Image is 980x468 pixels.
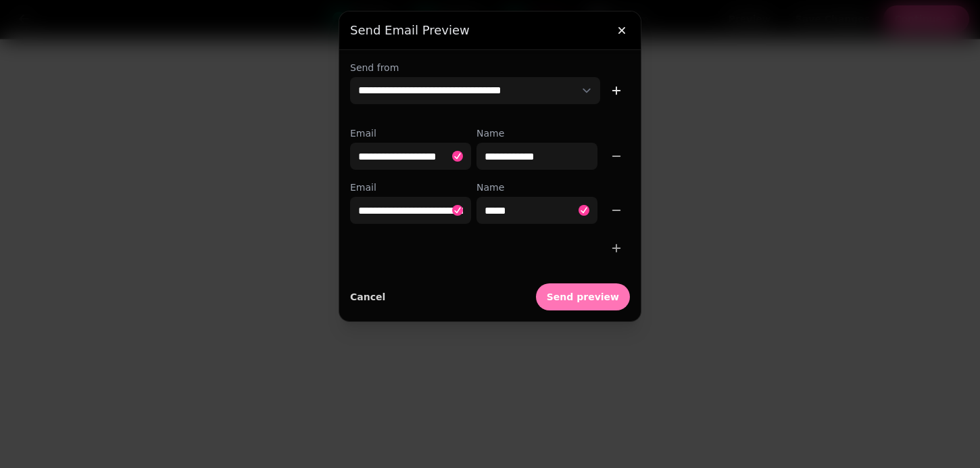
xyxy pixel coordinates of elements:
button: Send preview [536,283,630,310]
button: Cancel [350,283,385,310]
label: Email [350,181,471,194]
h3: Send email preview [350,22,630,39]
label: Name [476,181,597,194]
label: Send from [350,61,630,74]
span: Send preview [547,292,619,302]
span: Cancel [350,292,385,302]
label: Email [350,126,471,140]
label: Name [476,126,597,140]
